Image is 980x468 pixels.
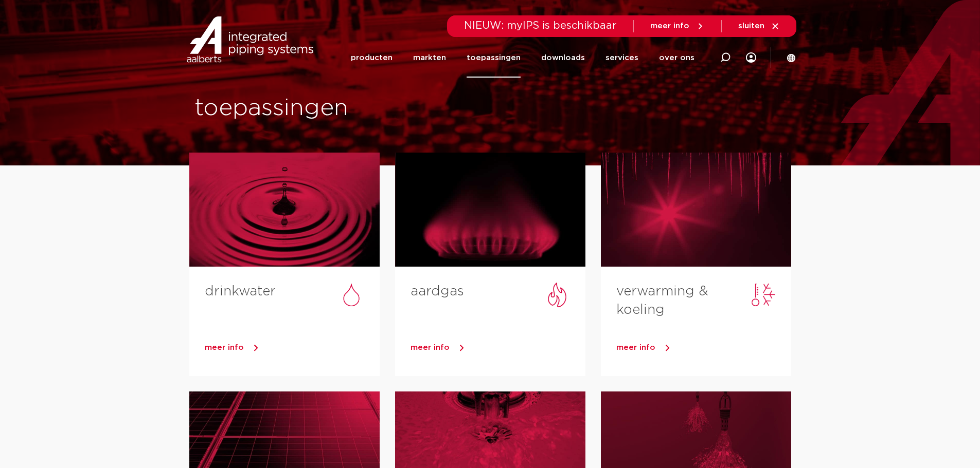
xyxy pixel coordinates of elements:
a: markten [413,38,446,78]
a: toepassingen [467,38,521,78]
h1: toepassingen [194,92,485,125]
a: over ons [659,38,694,78]
nav: Menu [351,38,694,78]
a: meer info [650,22,705,31]
span: meer info [650,22,689,30]
a: sluiten [738,22,780,31]
a: downloads [541,38,585,78]
div: my IPS [746,46,756,69]
a: services [605,38,638,78]
a: producten [351,38,393,78]
span: sluiten [738,22,764,30]
span: NIEUW: myIPS is beschikbaar [464,21,617,31]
